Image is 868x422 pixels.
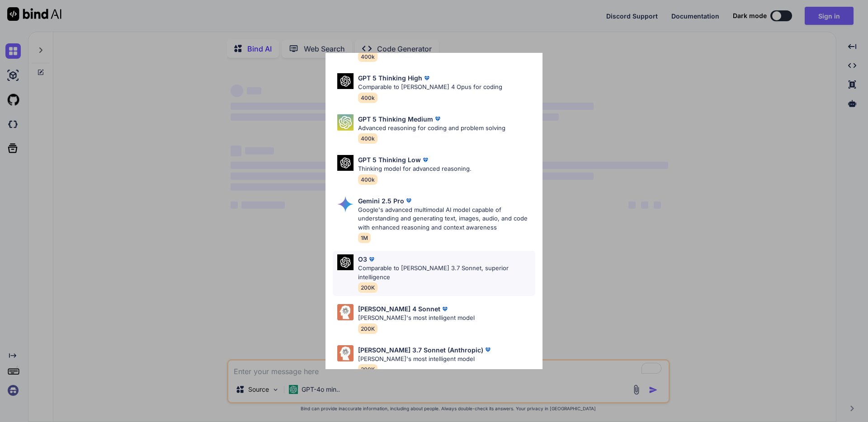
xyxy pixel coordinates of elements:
[337,155,354,171] img: Pick Models
[421,155,430,164] img: premium
[358,174,377,185] span: 400k
[358,196,404,206] p: Gemini 2.5 Pro
[337,73,354,89] img: Pick Models
[358,264,535,281] p: Comparable to [PERSON_NAME] 3.7 Sonnet, superior intelligence
[358,282,377,293] span: 200K
[367,255,376,264] img: premium
[358,164,472,173] p: Thinking model for advanced reasoning.
[358,133,377,144] span: 400k
[358,254,367,264] p: O3
[483,345,492,354] img: premium
[337,304,354,320] img: Pick Models
[358,324,377,334] span: 200K
[337,114,354,131] img: Pick Models
[358,206,535,232] p: Google's advanced multimodal AI model capable of understanding and generating text, images, audio...
[404,196,413,205] img: premium
[358,73,422,83] p: GPT 5 Thinking High
[337,254,354,270] img: Pick Models
[440,305,449,314] img: premium
[433,114,442,123] img: premium
[337,345,354,361] img: Pick Models
[358,345,483,355] p: [PERSON_NAME] 3.7 Sonnet (Anthropic)
[358,155,421,164] p: GPT 5 Thinking Low
[358,314,475,323] p: [PERSON_NAME]'s most intelligent model
[358,364,377,375] span: 200K
[358,233,371,243] span: 1M
[358,124,505,133] p: Advanced reasoning for coding and problem solving
[358,93,377,103] span: 400k
[358,355,492,364] p: [PERSON_NAME]'s most intelligent model
[358,83,502,92] p: Comparable to [PERSON_NAME] 4 Opus for coding
[358,114,433,124] p: GPT 5 Thinking Medium
[358,304,440,314] p: [PERSON_NAME] 4 Sonnet
[422,74,431,83] img: premium
[337,196,354,212] img: Pick Models
[358,52,377,62] span: 400k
